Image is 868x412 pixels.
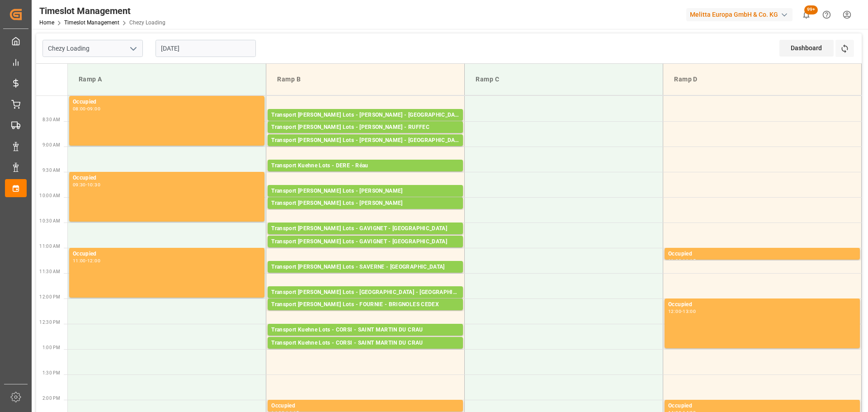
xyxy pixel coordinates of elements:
div: Transport [PERSON_NAME] Lots - [PERSON_NAME] - RUFFEC [271,123,459,132]
div: Occupied [73,250,261,259]
div: Pallets: ,TU: 444,City: [GEOGRAPHIC_DATA],Arrival: [DATE] 00:00:00 [271,145,459,153]
div: - [86,259,87,263]
span: 8:30 AM [42,117,60,122]
div: Pallets: ,TU: 54,City: [GEOGRAPHIC_DATA],Arrival: [DATE] 00:00:00 [271,297,459,305]
div: Pallets: 19,TU: 280,City: [GEOGRAPHIC_DATA],Arrival: [DATE] 00:00:00 [271,233,459,241]
span: 1:30 PM [42,370,60,375]
div: Transport [PERSON_NAME] Lots - GAVIGNET - [GEOGRAPHIC_DATA] [271,224,459,233]
div: 11:00 [73,259,86,263]
input: DD-MM-YYYY [156,40,256,57]
div: Ramp C [472,71,656,88]
span: 12:00 PM [39,294,60,299]
div: 09:00 [87,107,100,111]
span: 9:30 AM [42,168,60,173]
div: 12:00 [668,309,681,313]
button: show 100 new notifications [796,5,816,25]
div: Timeslot Management [39,4,165,18]
div: Transport [PERSON_NAME] Lots - [PERSON_NAME] [271,187,459,196]
div: 12:00 [87,259,100,263]
span: 12:30 PM [39,320,60,325]
div: Transport Kuehne Lots - CORSI - SAINT MARTIN DU CRAU [271,326,459,335]
div: Pallets: ,TU: 41,City: [GEOGRAPHIC_DATA],Arrival: [DATE] 00:00:00 [271,120,459,128]
div: 13:00 [683,309,696,313]
span: 10:00 AM [39,193,60,198]
div: 08:00 [73,107,86,111]
div: 11:00 [668,259,681,263]
div: Transport [PERSON_NAME] Lots - GAVIGNET - [GEOGRAPHIC_DATA] [271,237,459,246]
div: 11:15 [683,259,696,263]
a: Timeslot Management [64,19,119,26]
div: Dashboard [779,40,834,57]
span: 11:30 AM [39,269,60,274]
div: Occupied [668,250,856,259]
div: Pallets: ,TU: 15,City: [GEOGRAPHIC_DATA][PERSON_NAME],Arrival: [DATE] 00:00:00 [271,348,459,355]
div: Transport Kuehne Lots - DERE - Réau [271,161,459,170]
div: - [681,309,683,313]
div: Occupied [271,402,459,411]
div: Occupied [668,402,856,411]
div: - [86,183,87,187]
input: Type to search/select [42,40,143,57]
span: 9:00 AM [42,142,60,147]
div: Occupied [73,98,261,107]
button: Melitta Europa GmbH & Co. KG [686,6,796,23]
div: - [681,259,683,263]
div: Transport [PERSON_NAME] Lots - [PERSON_NAME] - [GEOGRAPHIC_DATA] [271,111,459,120]
span: 2:00 PM [42,396,60,401]
div: Pallets: ,TU: 187,City: [GEOGRAPHIC_DATA],Arrival: [DATE] 00:00:00 [271,272,459,279]
div: Pallets: 10,TU: ,City: CARQUEFOU,Arrival: [DATE] 00:00:00 [271,208,459,216]
div: 09:30 [73,183,86,187]
div: Ramp D [670,71,854,88]
div: Transport [PERSON_NAME] Lots - FOURNIE - BRIGNOLES CEDEX [271,300,459,309]
div: - [86,107,87,111]
div: Transport [PERSON_NAME] Lots - SAVERNE - [GEOGRAPHIC_DATA] [271,263,459,272]
div: Pallets: ,TU: 66,City: [GEOGRAPHIC_DATA][PERSON_NAME],Arrival: [DATE] 00:00:00 [271,335,459,342]
span: 10:30 AM [39,218,60,223]
div: 10:30 [87,183,100,187]
div: Pallets: 17,TU: 612,City: CARQUEFOU,Arrival: [DATE] 00:00:00 [271,196,459,204]
div: Pallets: 1,TU: 357,City: RUFFEC,Arrival: [DATE] 00:00:00 [271,132,459,140]
span: 1:00 PM [42,345,60,350]
div: Melitta Europa GmbH & Co. KG [686,8,793,21]
div: Transport [PERSON_NAME] Lots - [GEOGRAPHIC_DATA] - [GEOGRAPHIC_DATA] [271,288,459,297]
div: Transport Kuehne Lots - CORSI - SAINT MARTIN DU CRAU [271,339,459,348]
div: Transport [PERSON_NAME] Lots - [PERSON_NAME] [271,199,459,208]
button: Help Center [816,5,837,25]
div: Pallets: 3,TU: 112,City: BRIGNOLES CEDEX,Arrival: [DATE] 00:00:00 [271,309,459,317]
div: Occupied [73,174,261,183]
span: 11:00 AM [39,244,60,249]
div: Occupied [668,300,856,309]
div: Ramp A [75,71,259,88]
button: open menu [126,42,140,56]
div: Transport [PERSON_NAME] Lots - [PERSON_NAME] - [GEOGRAPHIC_DATA] [271,136,459,145]
div: Ramp B [274,71,457,88]
span: 99+ [804,5,818,14]
a: Home [39,19,54,26]
div: Pallets: 1,TU: ,City: [GEOGRAPHIC_DATA],Arrival: [DATE] 00:00:00 [271,246,459,254]
div: Pallets: 3,TU: 87,City: [GEOGRAPHIC_DATA],Arrival: [DATE] 00:00:00 [271,170,459,178]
